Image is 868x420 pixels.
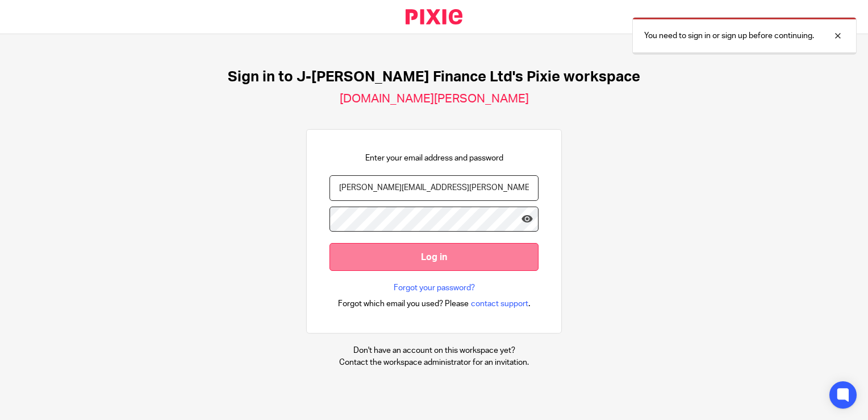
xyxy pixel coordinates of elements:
h1: Sign in to J-[PERSON_NAME] Finance Ltd's Pixie workspace [228,68,640,86]
a: Forgot your password? [394,282,475,294]
p: Contact the workspace administrator for an invitation. [339,357,529,368]
span: Forgot which email you used? Please [338,298,469,310]
span: contact support [471,298,528,310]
div: . [338,297,531,310]
p: Enter your email address and password [365,153,503,164]
p: You need to sign in or sign up before continuing. [644,30,814,42]
p: Don't have an account on this workspace yet? [339,345,529,356]
input: Log in [329,243,539,271]
input: name@example.com [329,175,539,201]
h2: [DOMAIN_NAME][PERSON_NAME] [340,92,529,106]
